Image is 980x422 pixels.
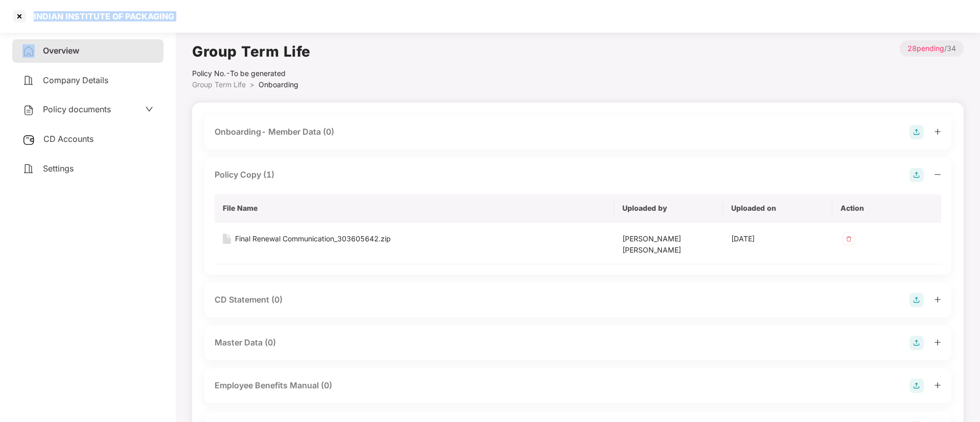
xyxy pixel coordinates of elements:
[215,126,334,138] div: Onboarding- Member Data (0)
[731,233,824,244] div: [DATE]
[909,336,924,350] img: svg+xml;base64,PHN2ZyB4bWxucz0iaHR0cDovL3d3dy53My5vcmcvMjAwMC9zdmciIHdpZHRoPSIyOCIgaGVpZ2h0PSIyOC...
[832,194,941,222] th: Action
[22,163,35,175] img: svg+xml;base64,PHN2ZyB4bWxucz0iaHR0cDovL3d3dy53My5vcmcvMjAwMC9zdmciIHdpZHRoPSIyNCIgaGVpZ2h0PSIyNC...
[215,336,276,349] div: Master Data (0)
[215,293,283,306] div: CD Statement (0)
[841,231,857,247] img: svg+xml;base64,PHN2ZyB4bWxucz0iaHR0cDovL3d3dy53My5vcmcvMjAwMC9zdmciIHdpZHRoPSIzMiIgaGVpZ2h0PSIzMi...
[43,163,74,173] span: Settings
[909,168,924,182] img: svg+xml;base64,PHN2ZyB4bWxucz0iaHR0cDovL3d3dy53My5vcmcvMjAwMC9zdmciIHdpZHRoPSIyOCIgaGVpZ2h0PSIyOC...
[28,11,174,21] div: INDIAN INSTITUTE OF PACKAGING
[622,233,715,256] div: [PERSON_NAME] [PERSON_NAME]
[215,168,274,181] div: Policy Copy (1)
[43,134,94,144] span: CD Accounts
[909,293,924,307] img: svg+xml;base64,PHN2ZyB4bWxucz0iaHR0cDovL3d3dy53My5vcmcvMjAwMC9zdmciIHdpZHRoPSIyOCIgaGVpZ2h0PSIyOC...
[22,75,35,87] img: svg+xml;base64,PHN2ZyB4bWxucz0iaHR0cDovL3d3dy53My5vcmcvMjAwMC9zdmciIHdpZHRoPSIyNCIgaGVpZ2h0PSIyNC...
[215,194,614,222] th: File Name
[22,104,35,116] img: svg+xml;base64,PHN2ZyB4bWxucz0iaHR0cDovL3d3dy53My5vcmcvMjAwMC9zdmciIHdpZHRoPSIyNCIgaGVpZ2h0PSIyNC...
[934,296,941,303] span: plus
[192,68,311,79] div: Policy No.- To be generated
[192,80,246,89] span: Group Term Life
[43,75,108,85] span: Company Details
[934,128,941,135] span: plus
[22,45,35,58] img: svg+xml;base64,PHN2ZyB4bWxucz0iaHR0cDovL3d3dy53My5vcmcvMjAwMC9zdmciIHdpZHRoPSIyNCIgaGVpZ2h0PSIyNC...
[22,134,35,146] img: svg+xml;base64,PHN2ZyB3aWR0aD0iMjUiIGhlaWdodD0iMjQiIHZpZXdCb3g9IjAgMCAyNSAyNCIgZmlsbD0ibm9uZSIgeG...
[909,125,924,139] img: svg+xml;base64,PHN2ZyB4bWxucz0iaHR0cDovL3d3dy53My5vcmcvMjAwMC9zdmciIHdpZHRoPSIyOCIgaGVpZ2h0PSIyOC...
[934,339,941,346] span: plus
[907,44,944,53] span: 28 pending
[223,234,231,244] img: svg+xml;base64,PHN2ZyB4bWxucz0iaHR0cDovL3d3dy53My5vcmcvMjAwMC9zdmciIHdpZHRoPSIxNiIgaGVpZ2h0PSIyMC...
[259,80,298,89] span: Onboarding
[43,45,79,56] span: Overview
[909,379,924,393] img: svg+xml;base64,PHN2ZyB4bWxucz0iaHR0cDovL3d3dy53My5vcmcvMjAwMC9zdmciIHdpZHRoPSIyOCIgaGVpZ2h0PSIyOC...
[145,105,153,113] span: down
[250,80,254,89] span: >
[723,194,832,222] th: Uploaded on
[934,382,941,389] span: plus
[934,171,941,178] span: minus
[215,379,332,392] div: Employee Benefits Manual (0)
[192,40,311,63] h1: Group Term Life
[614,194,723,222] th: Uploaded by
[43,104,111,114] span: Policy documents
[235,233,391,244] div: Final Renewal Communication_303605642.zip
[900,40,964,57] p: / 34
